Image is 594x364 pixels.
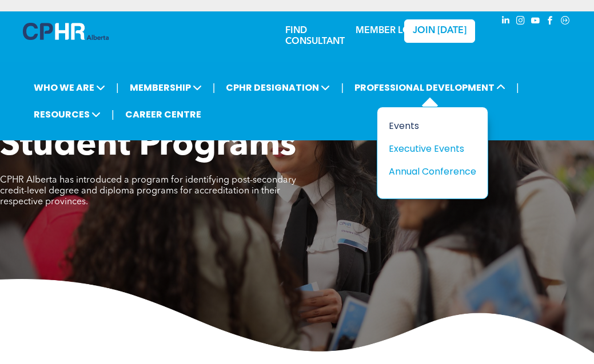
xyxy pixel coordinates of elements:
[341,76,344,99] li: |
[413,26,467,37] span: JOIN [DATE]
[529,14,542,30] a: youtube
[285,26,345,46] a: FIND CONSULTANT
[356,26,427,35] a: MEMBER LOGIN
[389,164,476,179] a: Annual Conference
[559,14,572,30] a: Social network
[126,77,205,98] span: MEMBERSHIP
[500,14,512,30] a: linkedin
[122,104,205,125] a: CAREER CENTRE
[544,14,557,30] a: facebook
[30,77,109,98] span: WHO WE ARE
[389,141,468,156] div: Executive Events
[389,141,476,156] a: Executive Events
[389,164,468,179] div: Annual Conference
[111,103,114,126] li: |
[516,76,519,99] li: |
[515,14,527,30] a: instagram
[116,76,119,99] li: |
[23,23,109,40] img: A blue and white logo for cp alberta
[389,119,476,133] a: Events
[404,19,476,43] a: JOIN [DATE]
[213,76,216,99] li: |
[30,104,104,125] span: RESOURCES
[389,119,468,133] div: Events
[351,77,509,98] span: PROFESSIONAL DEVELOPMENT
[222,77,333,98] span: CPHR DESIGNATION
